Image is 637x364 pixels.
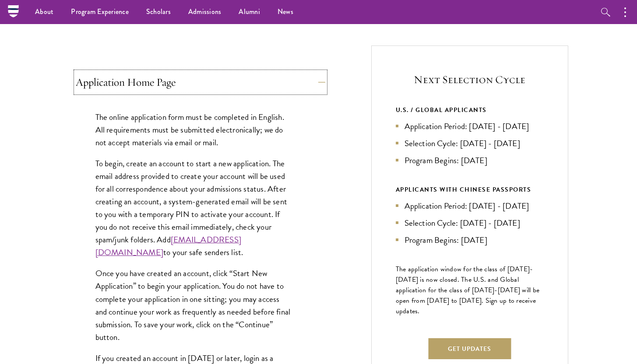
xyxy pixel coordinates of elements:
[95,233,241,259] a: [EMAIL_ADDRESS][DOMAIN_NAME]
[396,199,544,212] li: Application Period: [DATE] - [DATE]
[396,72,544,87] h5: Next Selection Cycle
[396,217,544,229] li: Selection Cycle: [DATE] - [DATE]
[428,338,511,359] button: Get Updates
[396,184,544,195] div: APPLICANTS WITH CHINESE PASSPORTS
[396,234,544,246] li: Program Begins: [DATE]
[95,267,292,343] p: Once you have created an account, click “Start New Application” to begin your application. You do...
[396,154,544,167] li: Program Begins: [DATE]
[396,264,540,316] span: The application window for the class of [DATE]-[DATE] is now closed. The U.S. and Global applicat...
[76,72,325,93] button: Application Home Page
[396,105,544,115] div: U.S. / GLOBAL APPLICANTS
[396,120,544,133] li: Application Period: [DATE] - [DATE]
[95,157,292,259] p: To begin, create an account to start a new application. The email address provided to create your...
[396,137,544,150] li: Selection Cycle: [DATE] - [DATE]
[95,111,292,149] p: The online application form must be completed in English. All requirements must be submitted elec...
